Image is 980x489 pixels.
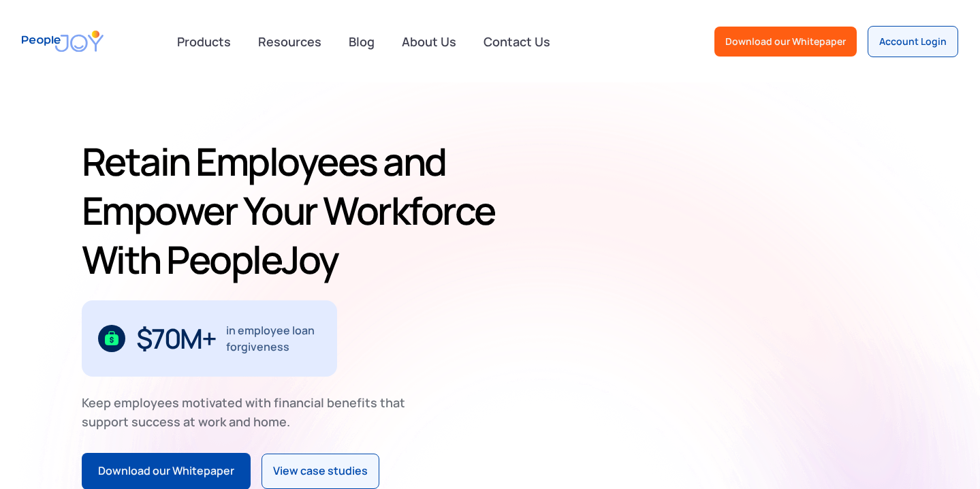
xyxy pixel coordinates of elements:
a: home [22,22,104,61]
a: Contact Us [475,27,558,57]
a: Account Login [868,26,958,57]
div: Download our Whitepaper [725,35,846,48]
div: View case studies [273,462,368,480]
div: Download our Whitepaper [98,462,234,480]
h1: Retain Employees and Empower Your Workforce With PeopleJoy [82,137,507,284]
div: Account Login [879,35,947,48]
a: View case studies [262,454,379,489]
div: Products [169,28,239,55]
div: $70M+ [136,328,216,349]
a: About Us [394,27,464,57]
div: Keep employees motivated with financial benefits that support success at work and home. [82,393,417,431]
a: Resources [250,27,330,57]
a: Download our Whitepaper [714,27,857,57]
div: 1 / 3 [82,300,337,377]
div: in employee loan forgiveness [226,322,321,355]
a: Blog [341,27,383,57]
